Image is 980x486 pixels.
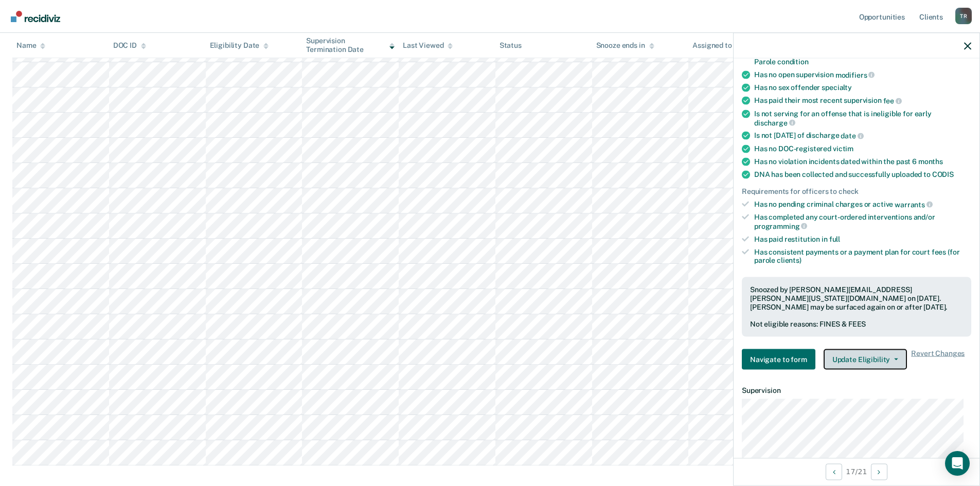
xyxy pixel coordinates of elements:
div: Snooze ends in [596,41,654,50]
div: Name [16,41,45,50]
button: Navigate to form [742,349,815,370]
div: Has no open supervision [754,70,971,79]
div: Has no DOC-registered [754,144,971,153]
div: Is not serving for an offense that is ineligible for early [754,109,971,127]
div: Has no sex offender [754,83,971,92]
div: T R [955,8,972,24]
div: DOC ID [113,41,146,50]
span: months [918,157,943,165]
button: Next Opportunity [871,463,887,480]
div: Is not [DATE] of discharge [754,131,971,140]
span: warrants [895,200,933,208]
span: Revert Changes [911,349,965,370]
span: fee [883,97,902,105]
span: full [829,235,840,243]
div: Has completed any court-ordered interventions and/or [754,213,971,230]
span: modifiers [835,70,875,79]
button: Previous Opportunity [826,463,842,480]
div: Status [500,41,522,50]
div: 17 / 21 [734,458,979,485]
div: Supervision Termination Date [306,37,395,54]
div: Has paid their most recent supervision [754,96,971,105]
div: Not eligible reasons: FINES & FEES [750,320,963,329]
span: programming [754,222,807,230]
span: specialty [822,83,852,92]
div: Has paid restitution in [754,235,971,243]
dt: Supervision [742,386,971,395]
div: Has consistent payments or a payment plan for court fees (for parole [754,247,971,265]
div: Requirements for officers to check [742,187,971,195]
span: condition [777,57,809,65]
div: DNA has been collected and successfully uploaded to [754,170,971,178]
span: victim [833,144,853,152]
div: Open Intercom Messenger [945,451,970,476]
div: Last Viewed [403,41,453,50]
div: Has no violation incidents dated within the past 6 [754,157,971,166]
span: clients) [777,256,801,264]
span: date [841,132,863,140]
button: Update Eligibility [824,349,907,370]
button: Profile dropdown button [955,8,972,24]
div: Has no pending criminal charges or active [754,200,971,209]
div: Eligibility Date [210,41,269,50]
img: Recidiviz [11,11,60,22]
span: discharge [754,118,795,127]
div: Snoozed by [PERSON_NAME][EMAIL_ADDRESS][PERSON_NAME][US_STATE][DOMAIN_NAME] on [DATE]. [PERSON_NA... [750,285,963,311]
a: Navigate to form link [742,349,819,370]
div: Assigned to [692,41,741,50]
span: CODIS [932,170,954,178]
